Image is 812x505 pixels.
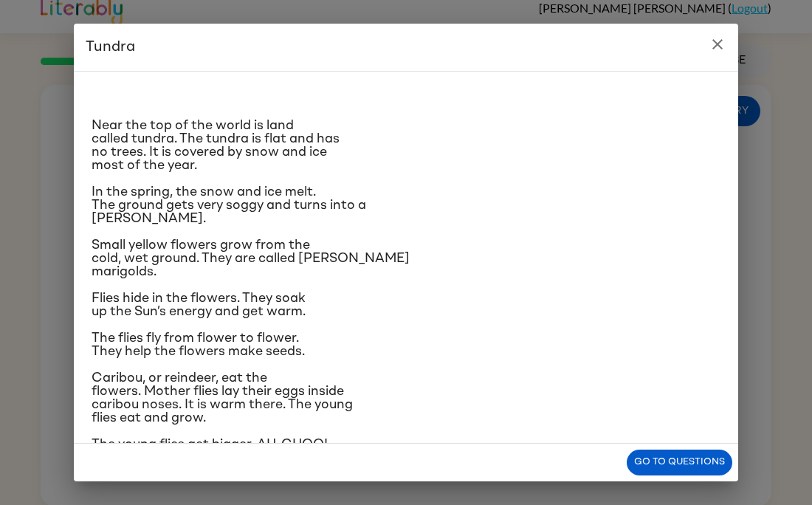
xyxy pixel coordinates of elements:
[74,24,738,71] h2: Tundra
[92,185,366,225] span: In the spring, the snow and ice melt. The ground gets very soggy and turns into a [PERSON_NAME].
[92,331,305,358] span: The flies fly from flower to flower. They help the flowers make seeds.
[627,450,732,475] button: Go to questions
[92,119,340,172] span: Near the top of the world is land called tundra. The tundra is flat and has no trees. It is cover...
[92,371,353,425] span: Caribou, or reindeer, eat the flowers. Mother flies lay their eggs inside caribou noses. It is wa...
[92,438,343,478] span: The young flies get bigger. AH-CHOO! When a caribou sneezes, its flies land on the ground. Soon, ...
[703,30,732,59] button: close
[92,238,410,278] span: Small yellow flowers grow from the cold, wet ground. They are called [PERSON_NAME] marigolds.
[92,292,306,318] span: Flies hide in the flowers. They soak up the Sun’s energy and get warm.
